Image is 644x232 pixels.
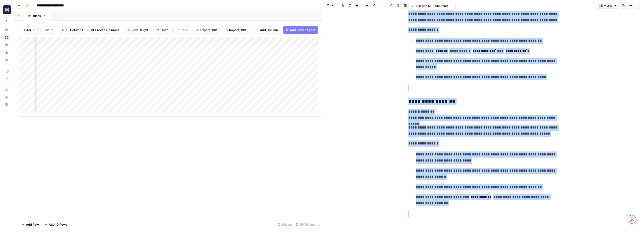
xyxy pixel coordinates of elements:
[283,26,318,34] button: Add Power Agent
[3,34,10,41] a: Browse
[3,86,10,93] a: AirOps Academy
[40,26,57,34] button: Sort
[416,4,431,8] span: Edit with AI
[410,3,432,9] button: Edit with AI
[181,28,188,32] span: Redo
[132,28,148,32] span: Row Height
[3,56,10,64] a: Settings
[3,26,10,34] a: Home
[3,4,10,15] button: Workspace: NMI
[294,221,322,228] div: 15/15 Columns
[59,26,86,34] button: 15 Columns
[124,26,151,34] button: Row Height
[433,3,454,9] button: Shortcuts
[435,4,448,8] span: Shortcuts
[3,93,10,100] div: What's new?
[3,5,11,14] img: NMI Logo
[161,28,168,32] span: Undo
[3,49,10,56] a: Usage
[173,26,191,34] button: Redo
[253,26,281,34] button: Add Column
[222,26,249,34] button: Import CSV
[229,28,246,32] span: Import CSV
[276,221,294,228] div: 8 Rows
[19,221,42,228] button: Add Row
[3,93,10,101] button: What's new?
[595,3,619,9] button: 1,312 words
[49,222,67,227] span: Add 10 Rows
[26,222,39,227] span: Add Row
[290,28,315,32] span: Add Power Agent
[42,221,70,228] button: Add 10 Rows
[95,28,119,32] span: Freeze Columns
[193,26,220,34] button: Export CSV
[66,28,83,32] span: 15 Columns
[44,28,50,32] span: Sort
[153,26,172,34] button: Undo
[597,4,612,8] span: 1,312 words
[260,28,278,32] span: Add Column
[3,101,10,108] button: Help + Support
[200,28,217,32] span: Export CSV
[33,14,41,18] div: Blank
[3,41,10,49] a: Your Data
[88,26,122,34] button: Freeze Columns
[24,28,31,32] span: Filter
[24,11,50,21] a: Blank
[21,26,39,34] button: Filter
